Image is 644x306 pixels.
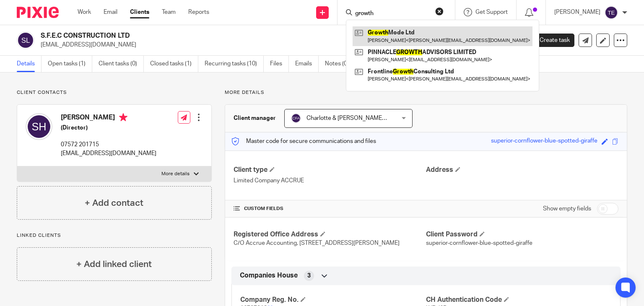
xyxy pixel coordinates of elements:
[307,272,311,280] span: 3
[61,140,156,149] p: 07572 201715
[234,240,400,246] span: C/O Accrue Accounting, [STREET_ADDRESS][PERSON_NAME]
[426,296,612,304] h4: CH Authentication Code
[543,205,591,213] label: Show empty fields
[234,166,426,174] h4: Client type
[291,113,301,123] img: svg%3E
[605,6,618,19] img: svg%3E
[354,10,430,18] input: Search
[85,197,143,210] h4: + Add contact
[426,230,618,239] h4: Client Password
[17,232,212,239] p: Linked clients
[162,8,176,16] a: Team
[130,8,149,16] a: Clients
[17,7,59,18] img: Pixie
[475,9,508,15] span: Get Support
[150,56,198,72] a: Closed tasks (1)
[234,230,426,239] h4: Registered Office Address
[61,149,156,158] p: [EMAIL_ADDRESS][DOMAIN_NAME]
[61,124,156,132] h5: (Director)
[270,56,289,72] a: Files
[306,115,404,121] span: Charlotte & [PERSON_NAME] Accrue
[99,56,144,72] a: Client tasks (0)
[234,114,276,122] h3: Client manager
[161,171,190,177] p: More details
[119,113,127,122] i: Primary
[41,31,419,40] h2: S.F.E.C CONSTRUCTION LTD
[234,176,426,185] p: Limited Company ACCRUE
[240,296,426,304] h4: Company Reg. No.
[104,8,117,16] a: Email
[76,258,152,271] h4: + Add linked client
[526,34,574,47] a: Create task
[554,8,600,16] p: [PERSON_NAME]
[188,8,209,16] a: Reports
[225,89,627,96] p: More details
[231,137,376,145] p: Master code for secure communications and files
[234,205,426,212] h4: CUSTOM FIELDS
[17,56,42,72] a: Details
[240,271,298,280] span: Companies House
[426,240,532,246] span: superior-cornflower-blue-spotted-giraffe
[491,137,597,146] div: superior-cornflower-blue-spotted-giraffe
[78,8,91,16] a: Work
[435,7,444,16] button: Clear
[48,56,92,72] a: Open tasks (1)
[26,113,52,140] img: svg%3E
[325,56,356,72] a: Notes (0)
[17,31,34,49] img: svg%3E
[61,113,156,124] h4: [PERSON_NAME]
[295,56,319,72] a: Emails
[41,41,513,49] p: [EMAIL_ADDRESS][DOMAIN_NAME]
[426,166,618,174] h4: Address
[17,89,212,96] p: Client contacts
[205,56,264,72] a: Recurring tasks (10)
